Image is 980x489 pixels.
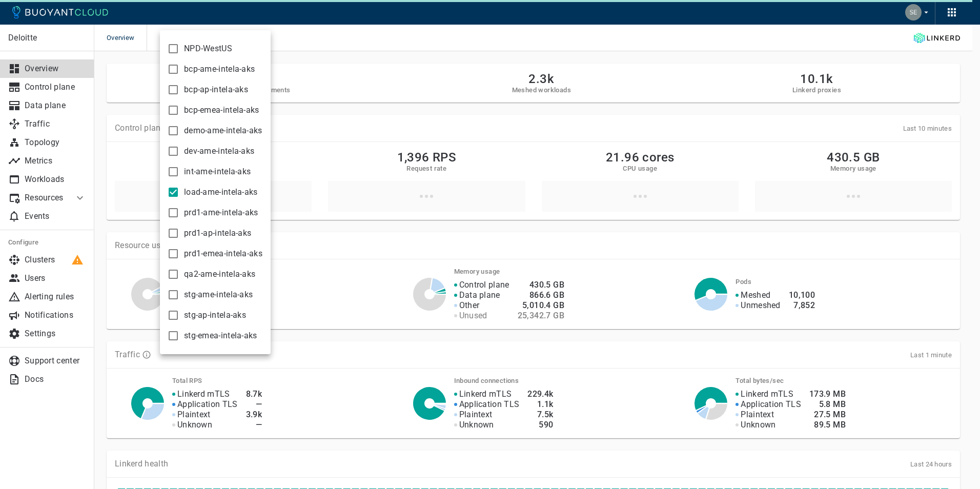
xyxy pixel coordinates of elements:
[184,44,232,54] span: NPD-WestUS
[184,146,254,156] span: dev-ame-intela-aks
[184,126,262,136] span: demo-ame-intela-aks
[184,208,258,218] span: prd1-ame-intela-aks
[184,85,248,95] span: bcp-ap-intela-aks
[184,105,259,115] span: bcp-emea-intela-aks
[184,249,262,259] span: prd1-emea-intela-aks
[184,331,257,341] span: stg-emea-intela-aks
[184,228,251,238] span: prd1-ap-intela-aks
[184,269,255,279] span: qa2-ame-intela-aks
[184,310,246,320] span: stg-ap-intela-aks
[184,290,253,300] span: stg-ame-intela-aks
[184,167,251,177] span: int-ame-intela-aks
[184,64,255,74] span: bcp-ame-intela-aks
[184,187,258,197] span: load-ame-intela-aks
